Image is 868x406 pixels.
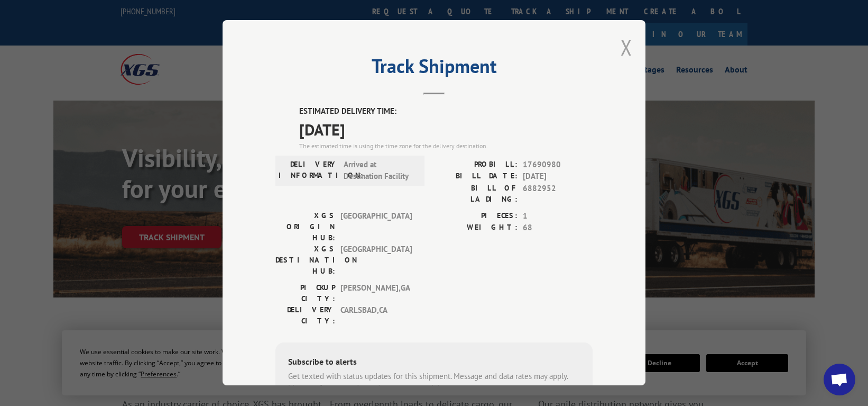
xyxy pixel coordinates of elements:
div: Get texted with status updates for this shipment. Message and data rates may apply. Message frequ... [288,371,580,394]
span: 6882952 [523,183,593,205]
span: [DATE] [299,118,593,141]
label: BILL OF LADING: [434,183,518,205]
button: Close modal [621,33,632,61]
span: CARLSBAD , CA [340,304,412,327]
span: [GEOGRAPHIC_DATA] [340,210,412,243]
label: PICKUP CITY: [275,282,335,304]
span: 68 [523,222,593,234]
div: Subscribe to alerts [288,355,580,371]
div: Open chat [824,364,855,395]
label: DELIVERY INFORMATION: [279,159,338,183]
label: PROBILL: [434,159,518,171]
label: WEIGHT: [434,222,518,234]
span: Arrived at Destination Facility [344,159,415,183]
label: XGS DESTINATION HUB: [275,243,335,277]
span: 17690980 [523,159,593,171]
label: XGS ORIGIN HUB: [275,210,335,243]
label: ESTIMATED DELIVERY TIME: [299,105,593,118]
label: PIECES: [434,210,518,222]
span: 1 [523,210,593,222]
h2: Track Shipment [275,59,593,79]
span: [GEOGRAPHIC_DATA] [340,243,412,277]
label: BILL DATE: [434,170,518,183]
span: [DATE] [523,170,593,183]
div: The estimated time is using the time zone for the delivery destination. [299,141,593,151]
label: DELIVERY CITY: [275,304,335,327]
span: [PERSON_NAME] , GA [340,282,412,304]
